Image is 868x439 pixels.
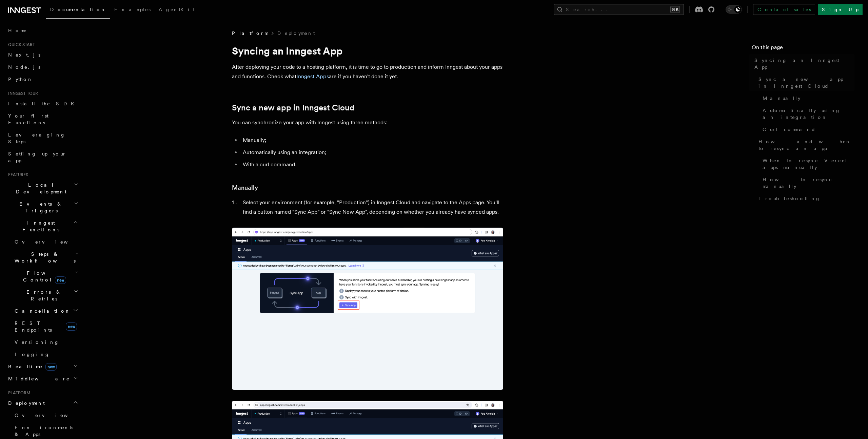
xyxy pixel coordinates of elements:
span: Examples [114,7,151,12]
button: Events & Triggers [5,198,80,217]
a: Troubleshooting [756,192,854,205]
span: Manually [763,95,801,102]
span: Platform [232,30,268,37]
a: Python [5,73,80,85]
a: Contact sales [753,4,815,15]
span: Quick start [5,42,35,47]
span: new [66,322,77,331]
span: Overview [15,239,84,245]
a: Sync a new app in Inngest Cloud [756,73,854,92]
a: Install the SDK [5,98,80,110]
kbd: ⌘K [670,6,680,13]
button: Search...⌘K [554,4,684,15]
h4: On this page [752,43,854,54]
span: Setting up your app [8,151,66,163]
a: Logging [12,348,80,360]
a: Setting up your app [5,148,80,167]
a: Sign Up [818,4,863,15]
span: Leveraging Steps [8,132,65,144]
a: Inngest Apps [296,73,329,80]
span: Troubleshooting [758,195,821,202]
a: Next.js [5,49,80,61]
button: Errors & Retries [12,286,80,305]
span: Versioning [15,339,59,345]
button: Steps & Workflows [12,248,80,267]
span: When to resync Vercel apps manually [763,157,854,171]
span: Your first Functions [8,113,48,125]
a: Your first Functions [5,110,80,129]
span: Automatically using an integration [763,107,854,121]
p: After deploying your code to a hosting platform, it is time to go to production and inform Innges... [232,62,503,81]
a: Manually [760,92,854,104]
span: Deployment [5,400,45,406]
span: Middleware [5,375,70,382]
li: Manually; [241,135,503,145]
a: Syncing an Inngest App [752,54,854,73]
span: Environments & Apps [15,425,73,437]
span: Home [8,27,27,34]
img: Inngest Cloud screen with sync App button when you have no apps synced yet [232,228,503,390]
span: REST Endpoints [15,320,52,333]
a: Overview [12,409,80,421]
span: Local Development [5,182,74,195]
li: With a curl command. [241,160,503,169]
a: Examples [110,2,155,18]
li: Automatically using an integration; [241,148,503,157]
span: new [55,276,66,284]
a: When to resync Vercel apps manually [760,154,854,173]
a: Documentation [46,2,110,19]
span: How and when to resync an app [758,138,854,152]
span: Errors & Retries [12,289,74,302]
span: Realtime [5,363,57,370]
span: new [45,363,57,371]
button: Inngest Functions [5,217,80,236]
span: Inngest Functions [5,219,73,233]
span: Platform [5,390,31,396]
a: Overview [12,236,80,248]
button: Cancellation [12,305,80,317]
span: Sync a new app in Inngest Cloud [758,76,854,89]
a: Manually [232,183,258,192]
span: Node.js [8,64,40,70]
a: Leveraging Steps [5,129,80,148]
a: Home [5,24,80,37]
a: Deployment [277,30,315,37]
span: Events & Triggers [5,201,74,214]
a: Sync a new app in Inngest Cloud [232,103,354,112]
a: Automatically using an integration [760,104,854,123]
a: Versioning [12,336,80,348]
span: Python [8,77,33,82]
a: AgentKit [155,2,199,18]
a: Node.js [5,61,80,73]
h1: Syncing an Inngest App [232,45,503,57]
span: Overview [15,413,84,418]
span: AgentKit [159,7,195,12]
div: Inngest Functions [5,236,80,360]
span: Logging [15,352,50,357]
button: Toggle dark mode [726,5,742,14]
span: Cancellation [12,308,71,314]
button: Flow Controlnew [12,267,80,286]
button: Deployment [5,397,80,409]
a: How to resync manually [760,173,854,192]
a: REST Endpointsnew [12,317,80,336]
button: Middleware [5,373,80,385]
li: Select your environment (for example, "Production") in Inngest Cloud and navigate to the Apps pag... [241,198,503,217]
span: Install the SDK [8,101,78,106]
span: Documentation [50,7,106,12]
p: You can synchronize your app with Inngest using three methods: [232,118,503,127]
span: Inngest tour [5,91,38,96]
button: Local Development [5,179,80,198]
span: Steps & Workflows [12,251,76,264]
button: Realtimenew [5,360,80,373]
span: Next.js [8,52,40,58]
span: Syncing an Inngest App [754,57,854,70]
span: Curl command [763,126,816,133]
span: Flow Control [12,270,75,283]
span: Features [5,172,28,177]
a: How and when to resync an app [756,135,854,154]
span: How to resync manually [763,176,854,190]
a: Curl command [760,123,854,135]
